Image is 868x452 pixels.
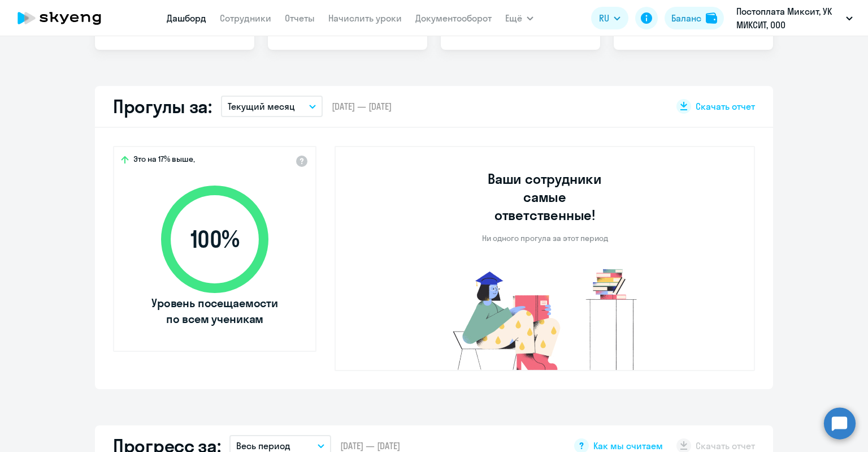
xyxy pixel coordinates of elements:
[482,233,608,243] p: Ни одного прогула за этот период
[432,266,658,370] img: no-truants
[228,100,295,113] p: Текущий месяц
[150,226,280,253] span: 100 %
[332,100,392,113] span: [DATE] — [DATE]
[505,7,533,29] button: Ещё
[593,440,663,452] span: Как мы считаем
[150,295,280,327] span: Уровень посещаемости по всем ученикам
[472,170,618,224] h3: Ваши сотрудники самые ответственные!
[113,95,212,118] h2: Прогулы за:
[285,12,315,24] a: Отчеты
[221,96,323,117] button: Текущий месяц
[340,440,400,452] span: [DATE] — [DATE]
[328,12,402,24] a: Начислить уроки
[696,100,755,113] span: Скачать отчет
[706,12,717,24] img: balance
[167,12,206,24] a: Дашборд
[731,5,858,32] button: Постоплата Миксит, УК МИКСИТ, ООО
[505,11,522,25] span: Ещё
[671,11,701,25] div: Баланс
[665,7,724,29] button: Балансbalance
[220,12,271,24] a: Сотрудники
[599,11,609,25] span: RU
[133,154,195,167] span: Это на 17% выше,
[415,12,492,24] a: Документооборот
[591,7,628,29] button: RU
[736,5,841,32] p: Постоплата Миксит, УК МИКСИТ, ООО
